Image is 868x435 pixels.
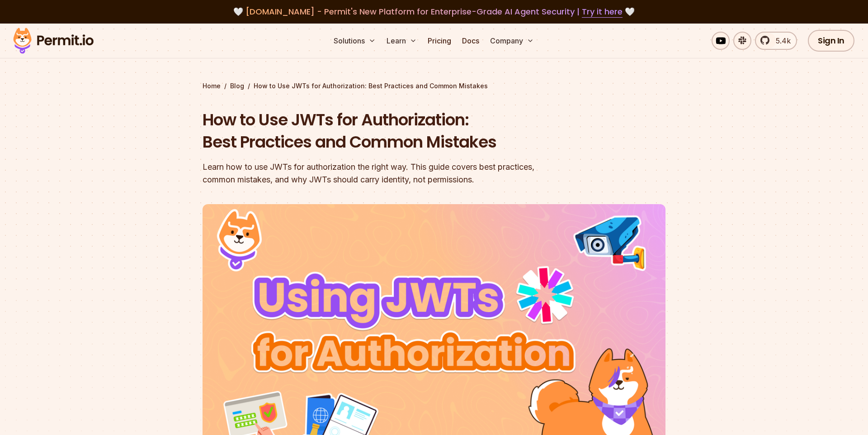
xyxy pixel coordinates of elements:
[486,32,538,50] button: Company
[458,32,483,50] a: Docs
[383,32,420,50] button: Learn
[808,30,854,52] a: Sign In
[203,81,221,91] a: Home
[770,35,791,46] span: 5.4k
[424,32,455,50] a: Pricing
[755,32,797,50] a: 5.4k
[203,109,550,153] h1: How to Use JWTs for Authorization: Best Practices and Common Mistakes
[582,6,623,18] a: Try it here
[9,25,98,56] img: Permit logo
[230,81,244,91] a: Blog
[203,161,550,186] div: Learn how to use JWTs for authorization the right way. This guide covers best practices, common m...
[330,32,379,50] button: Solutions
[203,81,665,91] div: / /
[245,6,623,17] span: [DOMAIN_NAME] - Permit's New Platform for Enterprise-Grade AI Agent Security |
[22,5,846,18] div: 🤍 🤍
